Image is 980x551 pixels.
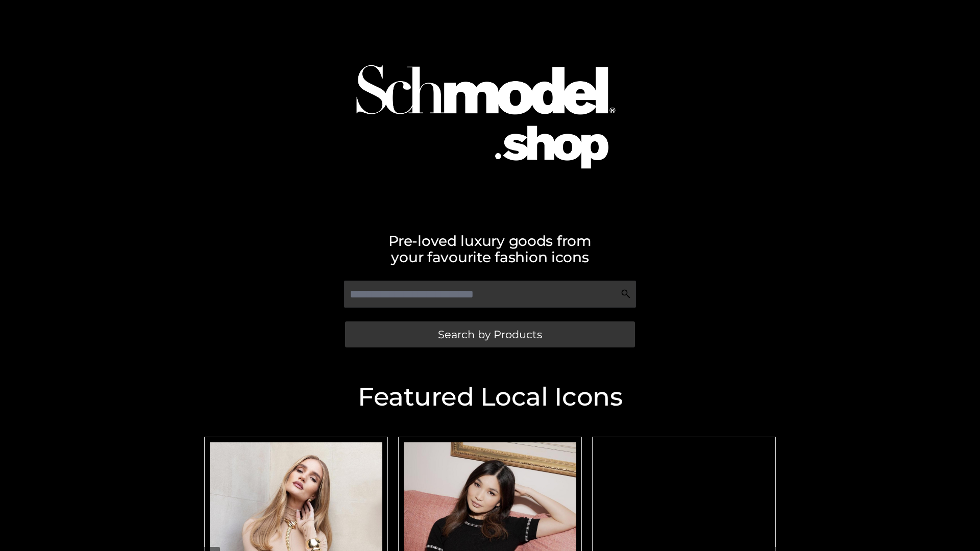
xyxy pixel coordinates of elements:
[345,321,635,347] a: Search by Products
[199,384,781,410] h2: Featured Local Icons​
[199,233,781,265] h2: Pre-loved luxury goods from your favourite fashion icons
[621,289,631,299] img: Search Icon
[438,329,542,340] span: Search by Products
